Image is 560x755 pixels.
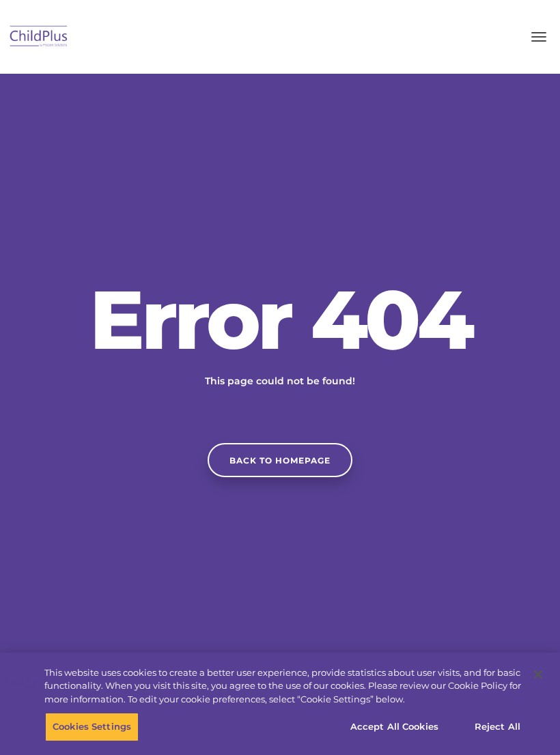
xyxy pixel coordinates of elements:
button: Reject All [455,713,540,741]
div: This website uses cookies to create a better user experience, provide statistics about user visit... [44,666,521,707]
button: Close [523,659,553,689]
button: Accept All Cookies [343,713,446,741]
p: This page could not be found! [137,374,423,388]
a: Back to homepage [208,443,352,477]
button: Cookies Settings [45,713,139,741]
img: ChildPlus by Procare Solutions [7,21,71,53]
h2: Error 404 [75,279,485,360]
